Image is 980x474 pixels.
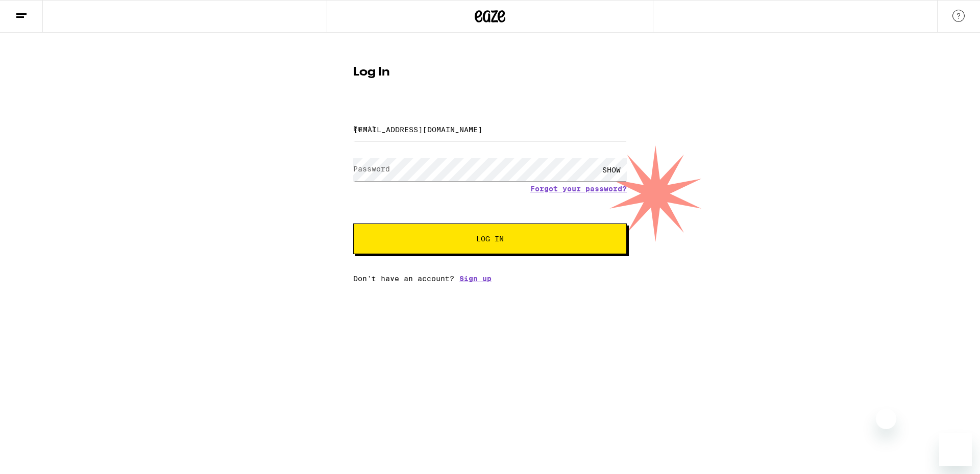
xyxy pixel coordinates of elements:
div: Don't have an account? [353,275,627,283]
div: SHOW [596,158,627,181]
h1: Log In [353,66,627,79]
a: Sign up [459,275,492,283]
iframe: Button to launch messaging window [939,433,972,466]
iframe: Close message [876,409,896,429]
button: Log In [353,223,627,254]
a: Forgot your password? [530,185,627,193]
label: Email [353,124,376,133]
span: Log In [476,235,504,242]
label: Password [353,165,390,173]
input: Email [353,118,627,141]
